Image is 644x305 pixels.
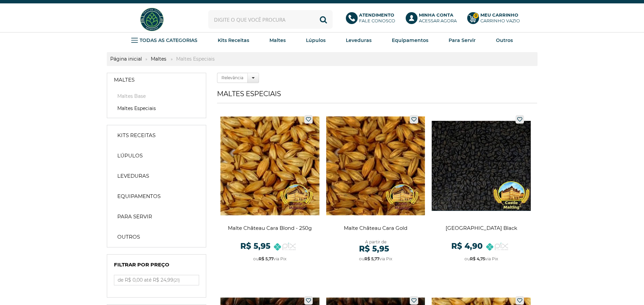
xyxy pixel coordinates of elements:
img: Hopfen Haus BrewShop [139,7,165,32]
label: de R$ 0,00 até R$ 24,99 [114,275,199,285]
strong: Maltes [269,37,286,43]
b: Minha Conta [419,12,453,18]
h4: Filtrar por Preço [114,261,199,271]
p: Fale conosco [359,12,395,24]
a: Maltes Especiais [114,105,199,112]
h1: Maltes Especiais [217,90,537,103]
a: Maltes [269,35,286,45]
a: Maltes [147,56,170,62]
a: Malte Château Wheat Black [432,112,531,269]
a: de R$ 0,00 até R$ 24,99(21) [114,275,199,285]
a: Leveduras [346,35,372,45]
strong: Outros [117,234,140,240]
strong: Kits Receitas [218,37,249,43]
a: Para Servir [111,210,202,223]
a: TODAS AS CATEGORIAS [131,35,197,45]
a: Lúpulos [111,149,202,162]
a: Kits Receitas [218,35,249,45]
strong: Lúpulos [306,37,326,43]
b: Atendimento [359,12,394,18]
a: Lúpulos [306,35,326,45]
strong: Para Servir [449,37,476,43]
strong: Kits Receitas [117,132,156,139]
strong: TODAS AS CATEGORIAS [140,37,197,43]
a: Para Servir [449,35,476,45]
strong: Leveduras [346,37,372,43]
strong: Equipamentos [117,193,161,200]
a: Leveduras [111,169,202,183]
a: Minha ContaAcessar agora [406,12,460,27]
p: Acessar agora [419,12,457,24]
small: (21) [173,278,180,283]
a: Outros [111,230,202,244]
a: Malte Château Cara Gold [326,112,425,269]
strong: Leveduras [117,173,149,179]
strong: Maltes [114,77,135,83]
b: Meu Carrinho [480,12,518,18]
a: Maltes Base [114,93,199,100]
strong: Maltes Especiais [173,56,218,62]
a: Equipamentos [392,35,428,45]
input: Digite o que você procura [208,10,333,29]
div: Carrinho Vazio [480,18,520,24]
strong: Equipamentos [392,37,428,43]
a: Equipamentos [111,190,202,203]
strong: Para Servir [117,213,152,220]
a: Malte Château Cara Blond - 250g [220,112,319,269]
button: Buscar [314,10,333,29]
strong: Outros [496,37,513,43]
a: Maltes [107,73,206,87]
a: AtendimentoFale conosco [346,12,399,27]
label: Relevância [217,73,248,83]
a: Kits Receitas [111,129,202,142]
strong: Lúpulos [117,152,143,159]
a: Página inicial [107,56,145,62]
strong: 0 [473,13,479,19]
a: Outros [496,35,513,45]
